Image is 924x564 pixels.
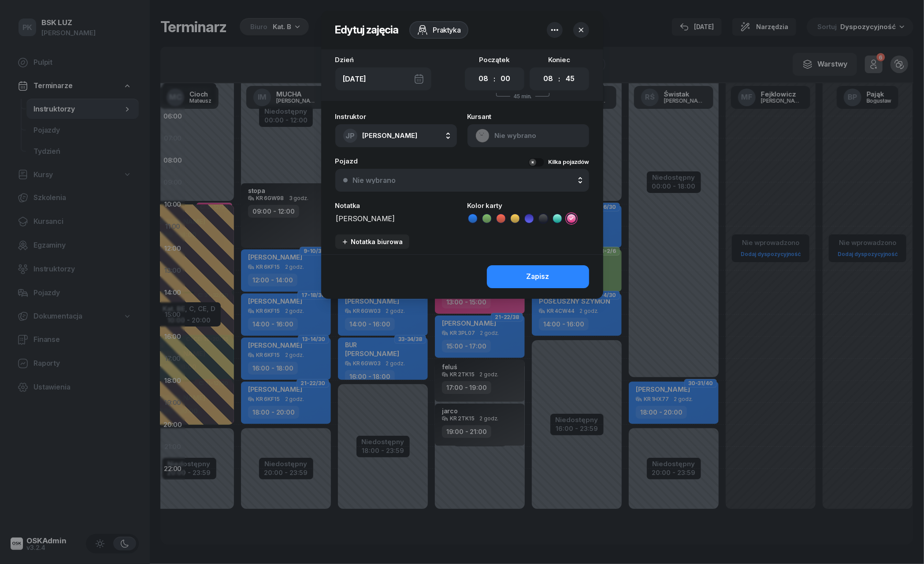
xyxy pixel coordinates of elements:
[548,158,589,167] div: Kilka pojazdów
[335,234,409,249] button: Notatka biurowa
[335,23,399,37] h2: Edytuj zajęcia
[558,74,560,84] div: :
[527,271,549,282] div: Zapisz
[335,169,589,192] button: Nie wybrano
[363,131,418,140] span: [PERSON_NAME]
[335,124,457,147] button: JP[PERSON_NAME]
[345,132,355,140] span: JP
[528,158,589,167] button: Kilka pojazdów
[341,238,403,245] div: Notatka biurowa
[494,74,495,84] div: :
[353,177,396,184] div: Nie wybrano
[487,265,589,288] button: Zapisz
